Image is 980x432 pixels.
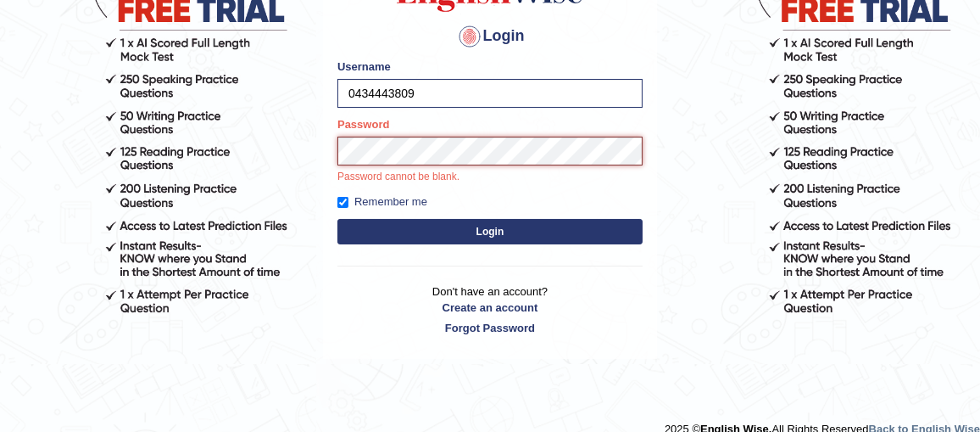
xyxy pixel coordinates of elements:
[337,59,391,75] label: Username
[337,283,643,336] p: Don't have an account?
[337,194,427,210] label: Remember me
[337,197,348,208] input: Remember me
[337,116,389,132] label: Password
[337,320,643,336] a: Forgot Password
[337,300,643,316] a: Create an account
[337,219,643,244] button: Login
[337,170,643,185] p: Password cannot be blank.
[337,23,643,50] h4: Login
